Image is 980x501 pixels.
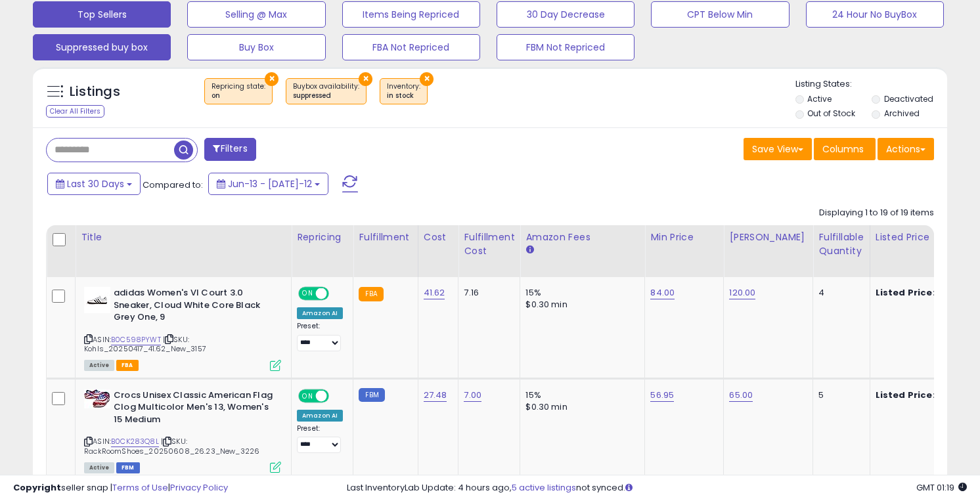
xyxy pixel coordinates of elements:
a: 65.00 [729,389,753,402]
a: B0CK283Q8L [111,436,159,447]
div: [PERSON_NAME] [729,230,807,244]
button: Selling @ Max [187,1,325,28]
button: Items Being Repriced [342,1,480,28]
b: Crocs Unisex Classic American Flag Clog Multicolor Men's 13, Women's 15 Medium [114,389,273,429]
span: OFF [327,288,348,299]
div: Fulfillment [359,230,412,244]
div: Amazon Fees [525,230,639,244]
div: Preset: [297,322,343,351]
label: Archived [884,108,920,119]
h5: Listings [70,83,120,101]
button: FBM Not Repriced [497,34,635,60]
div: suppressed [293,91,359,100]
span: FBA [116,360,139,371]
span: 2025-08-12 01:19 GMT [916,481,967,494]
div: Amazon AI [297,410,343,422]
button: 30 Day Decrease [497,1,635,28]
div: Clear All Filters [46,105,104,118]
button: Actions [878,138,934,160]
span: | SKU: RackRoomShoes_20250608_26.23_New_3226 [84,436,259,456]
small: Amazon Fees. [525,244,533,256]
div: 15% [525,287,635,299]
span: Jun-13 - [DATE]-12 [228,177,312,190]
label: Out of Stock [807,108,855,119]
span: Compared to: [143,179,203,191]
label: Active [807,93,832,104]
div: in stock [387,91,420,100]
a: 27.48 [424,389,447,402]
div: Preset: [297,424,343,454]
b: Listed Price: [876,389,935,401]
small: FBM [359,388,384,402]
label: Deactivated [884,93,933,104]
button: × [359,72,372,86]
a: 7.00 [464,389,481,402]
div: Displaying 1 to 19 of 19 items [819,207,934,219]
a: 84.00 [650,286,675,299]
div: Cost [424,230,453,244]
div: seller snap | | [13,482,228,494]
span: | SKU: Kohls_20250417_41.62_New_3157 [84,334,206,354]
b: Listed Price: [876,286,935,299]
div: $0.30 min [525,401,635,413]
button: Jun-13 - [DATE]-12 [208,173,328,195]
button: Buy Box [187,34,325,60]
div: ASIN: [84,287,281,370]
div: Title [81,230,286,244]
div: Fulfillment Cost [464,230,514,258]
div: Last InventoryLab Update: 4 hours ago, not synced. [347,482,967,494]
small: FBA [359,287,383,301]
button: FBA Not Repriced [342,34,480,60]
div: ASIN: [84,389,281,472]
a: B0C598PYWT [111,334,161,345]
div: 5 [818,389,859,401]
span: All listings currently available for purchase on Amazon [84,360,114,371]
button: × [265,72,278,86]
a: Privacy Policy [170,481,228,494]
a: 41.62 [424,286,445,299]
div: 4 [818,287,859,299]
span: Last 30 Days [67,177,124,190]
img: 31t4oXN2S9L._SL40_.jpg [84,287,110,313]
button: 24 Hour No BuyBox [806,1,944,28]
a: 5 active listings [512,481,576,494]
span: ON [300,390,316,401]
span: OFF [327,390,348,401]
div: Amazon AI [297,307,343,319]
span: Buybox availability : [293,81,359,101]
strong: Copyright [13,481,61,494]
button: × [420,72,434,86]
button: Suppressed buy box [33,34,171,60]
div: on [212,91,265,100]
button: Top Sellers [33,1,171,28]
img: 41Z87tH3p5L._SL40_.jpg [84,389,110,408]
div: 15% [525,389,635,401]
button: CPT Below Min [651,1,789,28]
div: $0.30 min [525,299,635,311]
button: Filters [204,138,256,161]
span: Columns [822,142,864,156]
a: Terms of Use [112,481,168,494]
a: 56.95 [650,389,674,402]
div: Min Price [650,230,718,244]
span: ON [300,288,316,299]
div: Fulfillable Quantity [818,230,864,258]
div: 7.16 [464,287,510,299]
span: Inventory : [387,81,420,101]
span: Repricing state : [212,81,265,101]
button: Last 30 Days [47,173,141,195]
button: Columns [814,138,876,160]
p: Listing States: [795,78,947,91]
div: Repricing [297,230,347,244]
button: Save View [744,138,812,160]
b: adidas Women's Vl Court 3.0 Sneaker, Cloud White Core Black Grey One, 9 [114,287,273,327]
a: 120.00 [729,286,755,299]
